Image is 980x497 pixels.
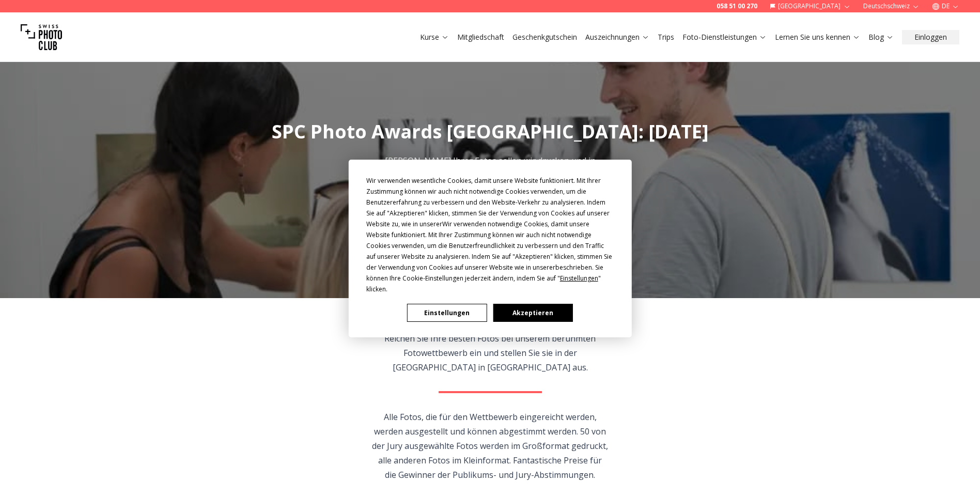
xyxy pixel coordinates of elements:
[560,274,598,283] span: Einstellungen
[407,304,487,322] button: Einstellungen
[366,220,612,272] font: Wir verwenden notwendige Cookies, damit unsere Website funktioniert. Mit Ihrer Zustimmung können ...
[493,304,572,322] button: Akzeptieren
[348,160,631,337] div: Cookie Consent Prompt
[366,175,614,294] div: Wir verwenden wesentliche Cookies, damit unsere Website funktioniert. Mit Ihrer Zustimmung können...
